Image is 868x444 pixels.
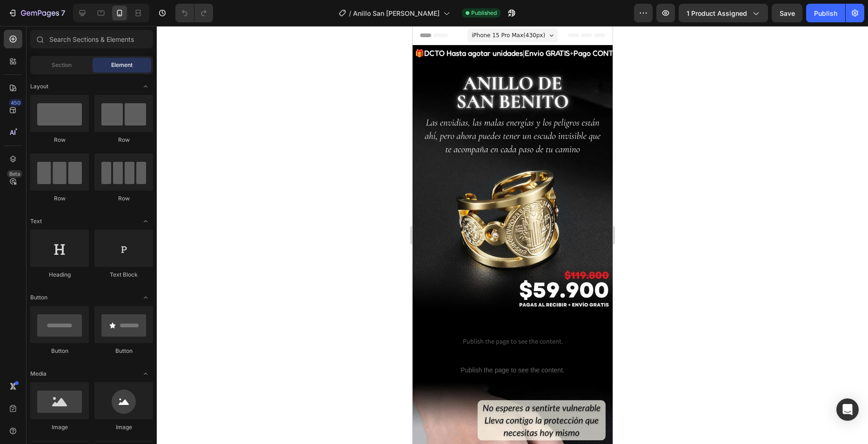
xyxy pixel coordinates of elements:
[7,170,22,178] div: Beta
[94,271,153,279] div: Text Block
[138,214,153,229] span: Toggle open
[175,4,213,22] div: Undo/Redo
[687,8,747,18] span: 1 product assigned
[30,370,47,378] span: Media
[30,293,47,302] span: Button
[94,136,153,144] div: Row
[9,99,22,106] div: 450
[94,194,153,203] div: Row
[138,366,153,381] span: Toggle open
[30,136,89,144] div: Row
[94,347,153,355] div: Button
[806,4,845,22] button: Publish
[679,4,768,22] button: 1 product assigned
[4,4,69,22] button: 7
[138,79,153,94] span: Toggle open
[30,217,42,225] span: Text
[471,9,497,17] span: Published
[138,290,153,305] span: Toggle open
[61,7,65,19] p: 7
[7,311,193,320] span: Publish the page to see the content.
[30,82,48,91] span: Layout
[772,4,802,22] button: Save
[349,8,351,18] span: /
[413,26,613,444] iframe: Design area
[111,61,133,69] span: Element
[30,347,89,355] div: Button
[836,398,859,421] div: Open Intercom Messenger
[814,8,837,18] div: Publish
[30,423,89,431] div: Image
[353,8,440,18] span: Anillo San [PERSON_NAME]
[52,61,72,69] span: Section
[30,30,153,48] input: Search Sections & Elements
[780,9,795,17] span: Save
[7,298,193,309] span: Custom Code
[94,423,153,431] div: Image
[30,271,89,279] div: Heading
[167,21,362,33] div: 🎁 | + |
[30,194,89,203] div: Row
[176,22,274,32] span: DCTO Hasta agotar unidades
